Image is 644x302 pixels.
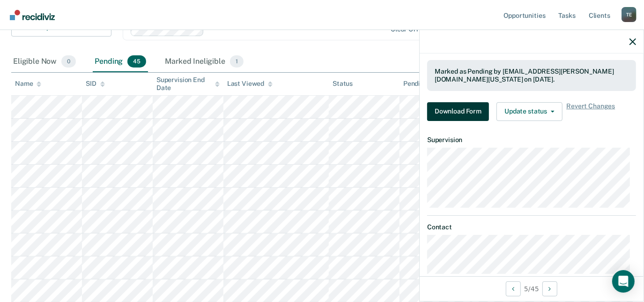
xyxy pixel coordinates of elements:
[427,102,489,121] button: Download Form
[93,52,148,72] div: Pending
[11,52,78,72] div: Eligible Now
[163,52,245,72] div: Marked Ineligible
[61,55,76,68] span: 0
[227,80,273,88] div: Last Viewed
[622,7,637,22] button: Profile dropdown button
[427,223,636,231] dt: Contact
[403,80,447,88] div: Pending for
[622,7,637,22] div: T E
[127,55,146,68] span: 45
[566,102,615,121] span: Revert Changes
[156,76,220,92] div: Supervision End Date
[420,276,644,301] div: 5 / 45
[333,80,353,88] div: Status
[10,10,55,20] img: Recidiviz
[230,55,244,68] span: 1
[86,80,105,88] div: SID
[542,281,557,296] button: Next Opportunity
[612,270,635,293] div: Open Intercom Messenger
[506,281,521,296] button: Previous Opportunity
[427,136,636,144] dt: Supervision
[427,102,493,121] a: Navigate to form link
[15,80,41,88] div: Name
[435,68,629,83] div: Marked as Pending by [EMAIL_ADDRESS][PERSON_NAME][DOMAIN_NAME][US_STATE] on [DATE].
[496,102,563,121] button: Update status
